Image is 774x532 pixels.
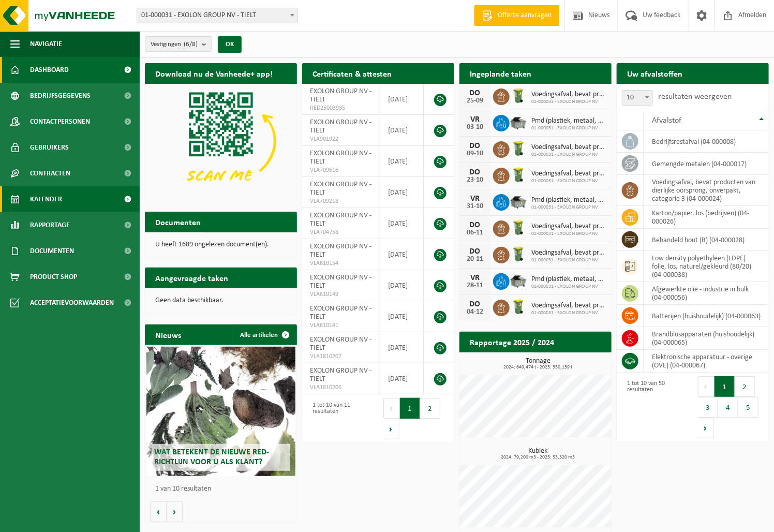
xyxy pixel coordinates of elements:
[510,113,527,131] img: WB-5000-GAL-GY-01
[495,10,554,21] span: Offerte aanvragen
[658,93,732,101] label: resultaten weergeven
[146,347,295,476] a: Wat betekent de nieuwe RED-richtlijn voor u als klant?
[465,115,485,124] div: VR
[534,352,611,373] a: Bekijk rapportage
[30,264,77,290] span: Product Shop
[30,135,69,160] span: Gebruikers
[644,153,769,175] td: gemengde metalen (04-000017)
[307,397,373,440] div: 1 tot 10 van 11 resultaten
[465,176,485,184] div: 23-10
[310,259,372,268] span: VLA610154
[644,251,769,282] td: low density polyethyleen (LDPE) folie, los, naturel/gekleurd (80/20) (04-000038)
[145,212,211,232] h2: Documenten
[465,300,485,308] div: DO
[380,239,424,270] td: [DATE]
[380,301,424,332] td: [DATE]
[30,57,69,83] span: Dashboard
[510,193,527,210] img: WB-5000-GAL-GY-01
[531,143,606,152] span: Voedingsafval, bevat producten van dierlijke oorsprong, onverpakt, categorie 3
[644,229,769,251] td: behandeld hout (B) (04-000028)
[510,272,527,289] img: WB-5000-GAL-GY-01
[310,212,371,228] span: EXOLON GROUP NV - TIELT
[30,83,91,109] span: Bedrijfsgegevens
[380,84,424,115] td: [DATE]
[465,97,485,105] div: 25-09
[622,375,688,439] div: 1 tot 10 van 50 resultaten
[310,243,371,259] span: EXOLON GROUP NV - TIELT
[310,87,371,104] span: EXOLON GROUP NV - TIELT
[380,208,424,239] td: [DATE]
[459,63,542,83] h2: Ingeplande taken
[531,302,606,310] span: Voedingsafval, bevat producten van dierlijke oorsprong, onverpakt, categorie 3
[465,455,612,460] span: 2024: 79,200 m3 - 2025: 53,320 m3
[310,150,371,166] span: EXOLON GROUP NV - TIELT
[310,181,371,197] span: EXOLON GROUP NV - TIELT
[644,175,769,206] td: voedingsafval, bevat producten van dierlijke oorsprong, onverpakt, categorie 3 (04-000024)
[644,305,769,327] td: batterijen (huishoudelijk) (04-000063)
[531,125,606,131] span: 01-000031 - EXOLON GROUP NV
[380,115,424,146] td: [DATE]
[137,8,297,23] span: 01-000031 - EXOLON GROUP NV - TIELT
[232,324,296,345] a: Alle artikelen
[30,31,62,57] span: Navigatie
[718,397,738,418] button: 4
[310,119,371,135] span: EXOLON GROUP NV - TIELT
[145,84,297,198] img: Download de VHEPlus App
[698,418,714,438] button: Next
[310,383,372,392] span: VLA1810206
[30,160,70,186] span: Contracten
[420,398,440,419] button: 2
[400,398,420,419] button: 1
[644,206,769,229] td: karton/papier, los (bedrijven) (04-000026)
[510,219,527,237] img: WB-0140-HPE-GN-50
[145,268,239,288] h2: Aangevraagde taken
[310,197,372,205] span: VLA709218
[145,63,283,83] h2: Download nu de Vanheede+ app!
[531,284,606,290] span: 01-000031 - EXOLON GROUP NV
[644,327,769,350] td: brandblusapparaten (huishoudelijk) (04-000065)
[151,37,198,52] span: Vestigingen
[715,376,735,397] button: 1
[465,448,612,460] h3: Kubiek
[310,166,372,174] span: VLA709616
[30,212,70,238] span: Rapportage
[310,104,372,112] span: RED25003935
[622,91,652,105] span: 10
[531,170,606,178] span: Voedingsafval, bevat producten van dierlijke oorsprong, onverpakt, categorie 3
[531,99,606,105] span: 01-000031 - EXOLON GROUP NV
[465,229,485,237] div: 06-11
[380,177,424,208] td: [DATE]
[531,257,606,263] span: 01-000031 - EXOLON GROUP NV
[380,270,424,301] td: [DATE]
[459,332,564,352] h2: Rapportage 2025 / 2024
[310,367,371,383] span: EXOLON GROUP NV - TIELT
[465,89,485,97] div: DO
[155,241,287,248] p: U heeft 1689 ongelezen document(en).
[380,332,424,363] td: [DATE]
[218,36,242,53] button: OK
[310,336,371,352] span: EXOLON GROUP NV - TIELT
[302,63,402,83] h2: Certificaten & attesten
[531,178,606,184] span: 01-000031 - EXOLON GROUP NV
[531,231,606,237] span: 01-000031 - EXOLON GROUP NV
[698,376,715,397] button: Previous
[310,290,372,299] span: VLA610149
[154,448,269,466] span: Wat betekent de nieuwe RED-richtlijn voor u als klant?
[510,298,527,316] img: WB-0140-HPE-GN-50
[465,203,485,210] div: 31-10
[531,275,606,284] span: Pmd (plastiek, metaal, drankkartons) (bedrijven)
[510,140,527,157] img: WB-0140-HPE-GN-50
[531,249,606,257] span: Voedingsafval, bevat producten van dierlijke oorsprong, onverpakt, categorie 3
[510,245,527,263] img: WB-0140-HPE-GN-50
[145,36,212,52] button: Vestigingen(6/8)
[465,282,485,289] div: 28-11
[465,308,485,316] div: 04-12
[510,166,527,184] img: WB-0140-HPE-GN-50
[465,150,485,157] div: 09-10
[184,41,198,48] count: (6/8)
[474,5,559,26] a: Offerte aanvragen
[465,142,485,150] div: DO
[310,321,372,330] span: VLA610141
[644,350,769,373] td: elektronische apparatuur - overige (OVE) (04-000067)
[465,256,485,263] div: 20-11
